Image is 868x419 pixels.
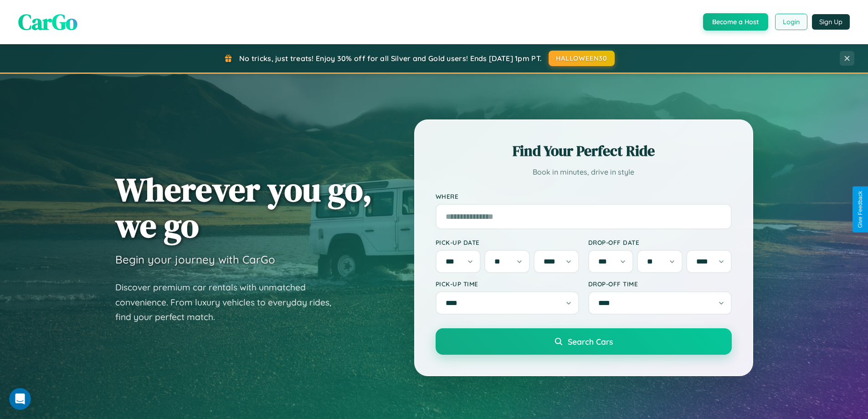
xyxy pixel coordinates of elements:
[239,54,542,63] span: No tricks, just treats! Enjoy 30% off for all Silver and Gold users! Ends [DATE] 1pm PT.
[18,7,77,37] span: CarGo
[857,191,863,228] div: Give Feedback
[588,280,732,288] label: Drop-off Time
[115,280,343,325] p: Discover premium car rentals with unmatched convenience. From luxury vehicles to everyday rides, ...
[436,238,579,246] label: Pick-up Date
[115,253,275,266] h3: Begin your journey with CarGo
[115,171,372,243] h1: Wherever you go, we go
[588,238,732,246] label: Drop-off Date
[436,192,732,200] label: Where
[812,14,850,30] button: Sign Up
[436,328,732,355] button: Search Cars
[436,280,579,288] label: Pick-up Time
[549,51,615,66] button: HALLOWEEN30
[436,141,732,161] h2: Find Your Perfect Ride
[9,388,31,410] iframe: Intercom live chat
[568,336,613,347] span: Search Cars
[436,166,732,179] p: Book in minutes, drive in style
[703,13,768,31] button: Become a Host
[775,14,807,30] button: Login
